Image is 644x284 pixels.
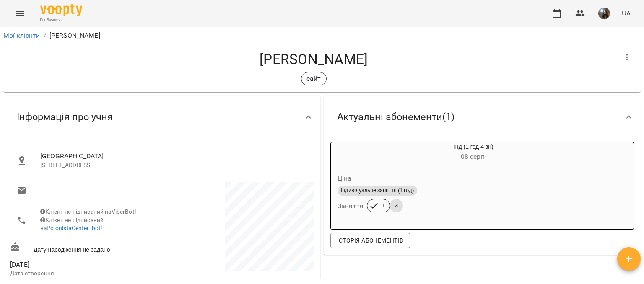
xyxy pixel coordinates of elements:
div: Дату народження не задано [8,240,162,256]
img: 3223da47ea16ff58329dec54ac365d5d.JPG [598,8,610,19]
button: UA [618,5,634,21]
p: Дата створення [10,269,160,278]
span: [DATE] [10,260,160,270]
p: сайт [306,74,321,84]
div: Інд (1 год 4 зн) [331,142,371,163]
a: PolonistaCenter_bot [47,225,101,231]
span: [GEOGRAPHIC_DATA] [40,151,307,161]
div: сайт [301,72,327,85]
button: Menu [10,3,30,23]
div: Інд (1 год 4 зн) [371,142,576,163]
h6: Ціна [338,173,352,184]
span: 08 серп - [461,152,486,160]
span: For Business [40,17,82,23]
span: Клієнт не підписаний на ViberBot! [40,208,136,215]
p: [PERSON_NAME] [49,31,100,41]
li: / [44,31,46,41]
span: Клієнт не підписаний на ! [40,217,104,232]
div: Актуальні абонементи(1) [324,96,641,139]
span: Актуальні абонементи ( 1 ) [337,111,454,124]
button: Історія абонементів [330,233,410,248]
span: UA [622,9,631,18]
p: [STREET_ADDRESS] [40,161,307,170]
span: 3 [390,202,403,209]
span: Індивідуальне заняття (1 год) [338,187,417,194]
div: Інформація про учня [3,96,320,139]
h6: Заняття [338,200,364,212]
img: Voopty Logo [40,4,82,16]
a: Мої клієнти [3,31,40,39]
span: Історія абонементів [337,235,403,245]
nav: breadcrumb [3,31,641,41]
span: Інформація про учня [17,111,113,124]
span: 1 [377,202,390,209]
h4: [PERSON_NAME] [10,51,617,68]
button: Інд (1 год 4 зн)08 серп- ЦінаІндивідуальне заняття (1 год)Заняття13 [331,142,576,222]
